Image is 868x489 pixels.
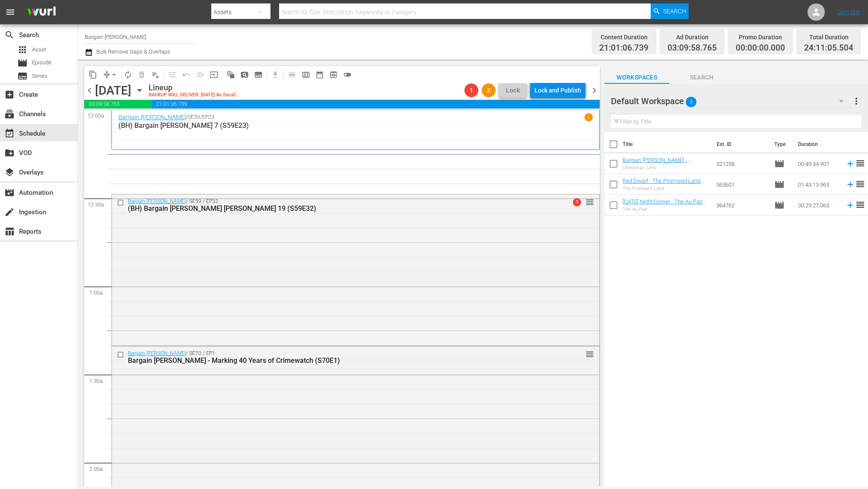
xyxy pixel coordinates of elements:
span: compress [102,70,111,79]
td: 363601 [713,174,771,195]
span: Automation [4,187,15,198]
span: Schedule [4,128,15,139]
span: playlist_remove_outlined [151,70,160,79]
span: Episode [774,159,785,169]
span: 3 [686,93,696,111]
span: Reports [4,226,15,237]
span: 21:01:06.739 [152,100,600,108]
button: Lock [499,83,527,98]
th: Type [769,132,793,156]
span: Fill episodes with ad slates [193,68,207,82]
span: Overlays [4,167,15,178]
div: The Promised Land [623,186,709,191]
span: auto_awesome_motion_outlined [226,70,235,79]
button: Lock and Publish [530,83,585,98]
p: EP23 [202,114,214,120]
div: / SE59 / EP32: [128,198,551,213]
span: calendar_view_week_outlined [302,70,310,79]
p: SE59 / [188,114,202,120]
a: Sign Out [837,9,860,16]
div: BACKUP WILL DELIVER: [DATE] 4a (local) [149,92,236,98]
span: Search [669,72,734,83]
div: Content Duration [599,31,649,43]
div: Bargain [PERSON_NAME] - Marking 40 Years of Crimewatch (S70E1) [128,356,551,365]
td: 321258 [713,153,771,174]
span: 03:09:58.765 [668,43,717,53]
span: reorder [585,197,594,207]
span: Episode [17,58,28,68]
span: Clear Lineup [149,68,162,82]
span: 21:01:06.739 [599,43,649,53]
span: Create Search Block [238,68,251,82]
span: 2 [482,87,496,94]
span: 03:09:58.765 [84,100,152,108]
span: Remove Gaps & Overlaps [100,68,121,82]
span: arrow_drop_down [110,70,118,79]
span: input [210,70,218,79]
a: Bargain [PERSON_NAME] [128,198,186,204]
span: VOD [4,148,15,158]
span: chevron_right [589,85,600,96]
span: autorenew_outlined [124,70,132,79]
span: reorder [585,349,594,359]
div: Lineup [149,83,236,92]
span: toggle_off [343,70,352,79]
a: Red Dwarf - The Promised Land (S1E1) [623,178,704,191]
span: reorder [855,179,865,189]
div: Christmas Gifts [623,165,709,171]
a: [DATE] Night Dinner - The Au Pair (S6E3) ((NEW) [DATE] Night Dinner - The Au Pair (S6E3) (00:30:00)) [623,198,709,218]
span: Create [4,89,15,100]
span: menu [5,7,16,17]
a: Bargain [PERSON_NAME] [128,350,186,356]
div: Ad Duration [668,31,717,43]
span: Lock [502,86,523,95]
button: more_vert [851,91,862,111]
svg: Add to Schedule [846,200,855,210]
span: Revert to Primary Episode [179,68,193,82]
div: Total Duration [804,31,853,43]
span: View Backup [327,68,340,82]
button: reorder [585,349,594,358]
span: Select an event to delete [135,68,149,82]
span: Asset [17,44,28,55]
td: 00:29:27.063 [795,195,842,216]
span: Workspaces [604,72,669,83]
span: 1 [573,198,581,206]
span: preview_outlined [329,70,338,79]
span: Episode [774,179,785,190]
span: Search [663,3,686,19]
button: reorder [585,197,594,206]
span: Episode [774,200,785,210]
span: Ingestion [4,207,15,217]
span: Copy Lineup [86,68,100,82]
span: Update Metadata from Key Asset [207,68,221,82]
span: 24:11:05.504 [804,43,853,53]
p: / [186,114,188,120]
span: Bulk Remove Gaps & Overlaps [95,48,170,55]
span: Customize Events [162,66,179,83]
span: more_vert [851,96,862,106]
button: Search [651,3,689,19]
div: The Au Pair [623,206,709,212]
img: ans4CAIJ8jUAAAAAAAAAAAAAAAAAAAAAAAAgQb4GAAAAAAAAAAAAAAAAAAAAAAAAJMjXAAAAAAAAAAAAAAAAAAAAAAAAgAT5G... [21,2,62,22]
span: Asset [32,45,46,54]
span: subtitles_outlined [254,70,263,79]
span: date_range_outlined [315,70,324,79]
td: 364762 [713,195,771,216]
span: pageview_outlined [240,70,249,79]
span: 1 [464,87,478,94]
span: Search [4,30,15,40]
span: Day Calendar View [282,66,299,83]
th: Duration [793,132,845,156]
svg: Add to Schedule [846,180,855,189]
div: Default Workspace [611,89,851,113]
span: Refresh All Search Blocks [221,66,238,83]
td: 01:43:13.963 [795,174,842,195]
div: Promo Duration [736,31,785,43]
span: Episode [32,58,51,67]
span: Week Calendar View [299,68,313,82]
p: 1 [587,114,590,120]
span: Series [17,71,28,81]
span: 24 hours Lineup View is OFF [340,68,354,82]
div: Lock and Publish [534,83,581,98]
